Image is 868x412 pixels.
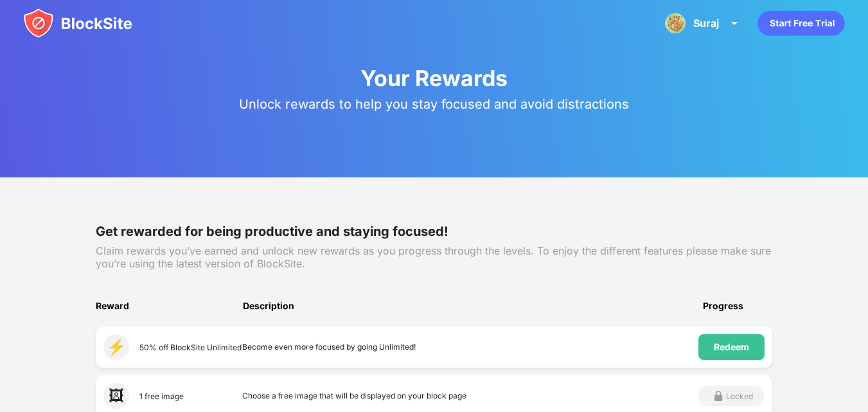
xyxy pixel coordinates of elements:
[139,343,242,352] div: 50% off BlockSite Unlimited
[711,388,726,404] img: grey-lock.svg
[23,8,132,39] img: blocksite-icon.svg
[242,334,699,360] div: Become even more focused by going Unlimited!
[726,391,753,401] div: Locked
[757,10,845,36] div: animation
[243,301,703,327] div: Description
[139,391,184,401] div: 1 free image
[665,13,686,33] img: ACg8ocJqF1PdcHr3N9Af33txKr7FHEtnR7nMRcHcWMXlYw3jRy8RMY4-=s96-c
[714,342,749,352] div: Redeem
[703,301,772,327] div: Progress
[693,17,719,30] div: Suraj
[96,224,773,239] div: Get rewarded for being productive and staying focused!
[103,334,129,360] div: ⚡️
[103,383,129,409] div: 🖼
[96,244,773,270] div: Claim rewards you’ve earned and unlock new rewards as you progress through the levels. To enjoy t...
[96,301,244,327] div: Reward
[242,383,699,409] div: Choose a free image that will be displayed on your block page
